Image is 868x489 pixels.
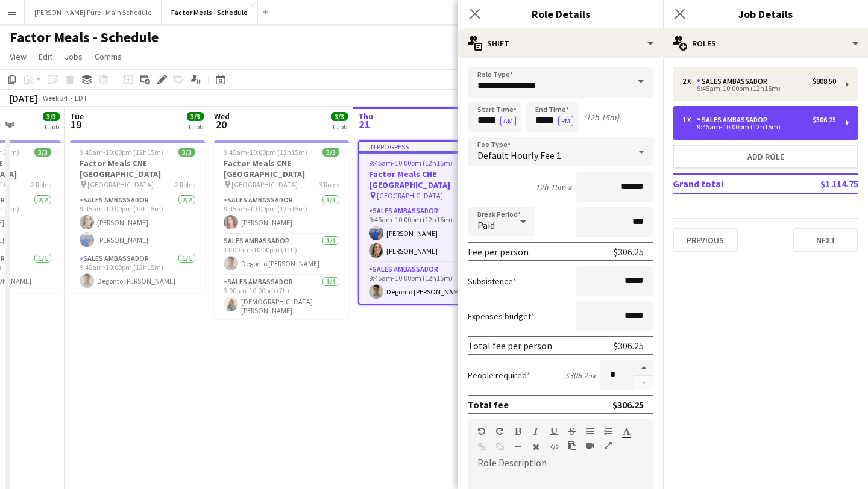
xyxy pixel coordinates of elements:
app-job-card: 9:45am-10:00pm (12h15m)3/3Factor Meals CNE [GEOGRAPHIC_DATA] [GEOGRAPHIC_DATA]3 RolesSales Ambass... [214,140,349,319]
app-card-role: Sales Ambassador1/19:45am-10:00pm (12h15m)[PERSON_NAME] [214,193,349,234]
label: Expenses budget [468,311,535,322]
button: Next [793,228,858,252]
span: 3/3 [43,112,60,121]
button: Unordered List [586,426,594,436]
button: Increase [634,360,653,376]
button: Redo [495,426,504,436]
div: $808.50 [813,77,836,86]
app-card-role: Sales Ambassador2/29:45am-10:00pm (12h15m)[PERSON_NAME][PERSON_NAME] [359,204,492,263]
button: Factor Meals - Schedule [162,1,258,24]
span: 3/3 [178,148,195,157]
span: 2 Roles [31,180,51,189]
a: Comms [90,49,127,64]
div: $306.25 x [565,370,596,381]
div: (12h 15m) [583,112,619,123]
button: Bold [514,426,522,436]
button: Strikethrough [568,426,576,436]
span: 19 [68,117,84,131]
div: $306.25 [813,116,836,124]
div: 12h 15m x [535,182,571,193]
button: Italic [532,426,540,436]
div: Fee per person [468,246,529,258]
h3: Factor Meals CNE [GEOGRAPHIC_DATA] [359,169,492,190]
button: Underline [550,426,558,436]
span: 3/3 [34,148,51,157]
button: Previous [673,228,738,252]
div: 9:45am-10:00pm (12h15m) [682,124,836,130]
app-card-role: Sales Ambassador1/19:45am-10:00pm (12h15m)Degonto [PERSON_NAME] [359,263,492,304]
div: EDT [75,93,87,102]
button: Ordered List [604,426,612,436]
span: Default Hourly Fee 1 [477,149,561,161]
span: [GEOGRAPHIC_DATA] [231,180,298,189]
a: Edit [34,49,57,64]
h3: Factor Meals CNE [GEOGRAPHIC_DATA] [214,158,349,179]
div: $306.25 [612,399,644,411]
button: Text Color [622,426,631,436]
span: 3 Roles [319,180,339,189]
div: Sales Ambassador [697,116,772,124]
div: Sales Ambassador [697,77,772,86]
button: Paste as plain text [568,441,576,450]
div: 1 Job [332,122,347,131]
span: 9:45am-10:00pm (12h15m) [369,158,453,167]
h3: Job Details [663,6,868,22]
span: Edit [39,51,52,62]
button: Horizontal Line [514,442,522,452]
a: Jobs [60,49,87,64]
button: Add role [673,145,858,169]
button: [PERSON_NAME] Pure - Main Schedule [25,1,162,24]
span: 3/3 [331,112,348,121]
app-card-role: Sales Ambassador1/13:00pm-10:00pm (7h)[DEMOGRAPHIC_DATA] [PERSON_NAME] [214,275,349,320]
div: 1 Job [187,122,203,131]
td: Grand total [673,174,782,193]
div: $306.25 [614,246,644,258]
span: Tue [70,111,84,122]
h1: Factor Meals - Schedule [10,28,159,46]
a: View [5,49,31,64]
span: [GEOGRAPHIC_DATA] [377,191,443,200]
span: [GEOGRAPHIC_DATA] [87,180,154,189]
button: Clear Formatting [532,442,540,452]
div: Roles [663,29,868,58]
span: Wed [214,111,230,122]
app-card-role: Sales Ambassador2/29:45am-10:00pm (12h15m)[PERSON_NAME][PERSON_NAME] [70,193,205,252]
span: 20 [212,117,230,131]
app-card-role: Sales Ambassador1/19:45am-10:00pm (12h15m)Degonto [PERSON_NAME] [70,252,205,293]
span: 21 [356,117,373,131]
div: [DATE] [10,92,37,104]
span: Comms [95,51,122,62]
td: $1 114.75 [782,174,858,193]
span: Thu [358,111,373,122]
app-job-card: 9:45am-10:00pm (12h15m)3/3Factor Meals CNE [GEOGRAPHIC_DATA] [GEOGRAPHIC_DATA]2 RolesSales Ambass... [70,140,205,293]
div: 2 x [682,77,697,86]
span: 3/3 [322,148,339,157]
div: $306.25 [614,340,644,352]
div: Total fee [468,399,509,411]
h3: Factor Meals CNE [GEOGRAPHIC_DATA] [70,158,205,179]
app-job-card: In progress9:45am-10:00pm (12h15m)3/3Factor Meals CNE [GEOGRAPHIC_DATA] [GEOGRAPHIC_DATA]2 RolesS... [358,140,493,305]
span: Paid [477,219,495,231]
span: 9:45am-10:00pm (12h15m) [80,148,163,157]
label: People required [468,370,530,381]
span: 2 Roles [175,180,195,189]
button: PM [558,116,573,126]
button: Insert video [586,441,594,450]
div: 1 x [682,116,697,124]
h3: Role Details [458,6,663,22]
button: Undo [477,426,486,436]
button: AM [500,116,516,126]
app-card-role: Sales Ambassador1/111:00am-10:00pm (11h)Degonto [PERSON_NAME] [214,234,349,275]
div: 9:45am-10:00pm (12h15m) [682,86,836,92]
label: Subsistence [468,276,517,287]
span: Week 34 [40,93,70,102]
div: In progress [359,142,492,151]
span: View [10,51,27,62]
div: Shift [458,29,663,58]
button: Fullscreen [604,441,612,450]
div: 1 Job [43,122,59,131]
span: 3/3 [187,112,204,121]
